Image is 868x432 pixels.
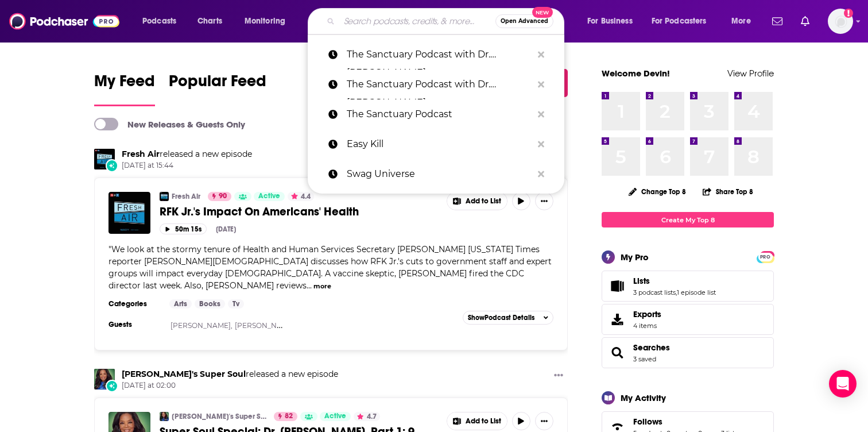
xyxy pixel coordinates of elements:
[108,192,150,234] img: RFK Jr.'s Impact On Americans' Health
[108,299,160,308] h3: Categories
[606,311,629,327] span: Exports
[258,191,280,202] span: Active
[633,309,661,319] span: Exports
[94,149,115,169] img: Fresh Air
[94,369,115,389] img: Oprah's Super Soul
[195,299,225,308] a: Books
[347,70,532,99] p: The Sanctuary Podcast with Dr. Eric Mason
[274,412,297,421] a: 82
[468,314,534,322] span: Show Podcast Details
[633,322,661,330] span: 4 items
[307,280,312,291] span: ...
[339,12,495,30] input: Search podcasts, credits, & more...
[347,40,532,70] p: The Sanctuary Podcast with Dr. Eric Mason
[106,159,118,172] div: New Episode
[844,9,853,18] svg: Add a profile image
[644,12,723,30] button: open menu
[313,281,331,291] button: more
[122,369,246,379] a: Oprah's Super Soul
[796,11,814,31] a: Show notifications dropdown
[160,412,169,421] img: Oprah's Super Soul
[828,9,853,34] button: Show profile menu
[466,417,501,426] span: Add to List
[285,411,293,422] span: 82
[108,244,552,291] span: We look at the stormy tenure of Health and Human Services Secretary [PERSON_NAME] [US_STATE] Time...
[347,159,532,189] p: Swag Universe
[532,7,553,18] span: New
[535,412,553,430] button: Show More Button
[190,12,229,30] a: Charts
[621,252,649,263] div: My Pro
[216,225,236,233] div: [DATE]
[106,380,118,392] div: New Episode
[142,13,176,29] span: Podcasts
[758,253,772,261] span: PRO
[677,288,716,296] a: 1 episode list
[160,223,207,234] button: 50m 15s
[254,192,285,201] a: Active
[633,276,650,286] span: Lists
[633,355,656,363] a: 3 saved
[633,416,738,427] a: Follows
[828,9,853,34] img: User Profile
[237,12,300,30] button: open menu
[447,412,507,430] button: Show More Button
[447,192,507,210] button: Show More Button
[495,14,553,28] button: Open AdvancedNew
[308,129,564,159] a: Easy Kill
[602,212,774,227] a: Create My Top 8
[602,68,670,79] a: Welcome Devin!
[463,311,553,325] button: ShowPodcast Details
[308,70,564,99] a: The Sanctuary Podcast with Dr. [PERSON_NAME]
[758,252,772,261] a: PRO
[602,304,774,335] a: Exports
[172,412,266,421] a: [PERSON_NAME]'s Super Soul
[94,118,245,130] a: New Releases & Guests Only
[633,276,716,286] a: Lists
[768,11,787,31] a: Show notifications dropdown
[320,412,351,421] a: Active
[122,149,252,160] h3: released a new episode
[501,18,548,24] span: Open Advanced
[308,40,564,70] a: The Sanctuary Podcast with Dr. [PERSON_NAME]
[652,13,707,29] span: For Podcasters
[828,9,853,34] span: Logged in as sschroeder
[122,149,160,159] a: Fresh Air
[208,192,231,201] a: 90
[587,13,633,29] span: For Business
[9,10,119,32] img: Podchaser - Follow, Share and Rate Podcasts
[288,192,314,201] button: 4.4
[633,342,670,353] a: Searches
[160,205,359,219] span: RFK Jr.'s Impact On Americans' Health
[169,71,266,106] a: Popular Feed
[347,129,532,159] p: Easy Kill
[172,192,200,201] a: Fresh Air
[160,205,439,219] a: RFK Jr.'s Impact On Americans' Health
[622,184,693,199] button: Change Top 8
[535,192,553,210] button: Show More Button
[829,370,857,398] div: Open Intercom Messenger
[319,8,575,34] div: Search podcasts, credits, & more...
[606,345,629,361] a: Searches
[324,411,346,422] span: Active
[621,392,666,403] div: My Activity
[94,71,155,106] a: My Feed
[228,299,244,308] a: Tv
[602,271,774,302] span: Lists
[160,192,169,201] img: Fresh Air
[549,369,568,383] button: Show More Button
[197,13,222,29] span: Charts
[731,13,751,29] span: More
[308,99,564,129] a: The Sanctuary Podcast
[602,337,774,368] span: Searches
[219,191,227,202] span: 90
[245,13,285,29] span: Monitoring
[347,99,532,129] p: The Sanctuary Podcast
[633,288,676,296] a: 3 podcast lists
